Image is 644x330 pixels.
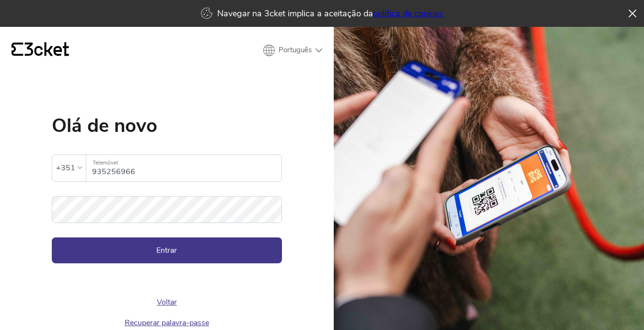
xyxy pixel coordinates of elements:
[92,155,281,181] input: Telemóvel
[12,42,69,59] a: {' '}
[52,116,282,135] h1: Olá de novo
[12,43,23,56] g: {' '}
[125,318,209,328] a: Recuperar palavra-passe
[86,155,281,171] label: Telemóvel
[52,237,282,263] button: Entrar
[56,161,75,175] div: +351
[217,8,443,19] p: Navegar na 3cket implica a aceitação da
[157,297,177,307] a: Voltar
[373,8,443,19] a: política de cookies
